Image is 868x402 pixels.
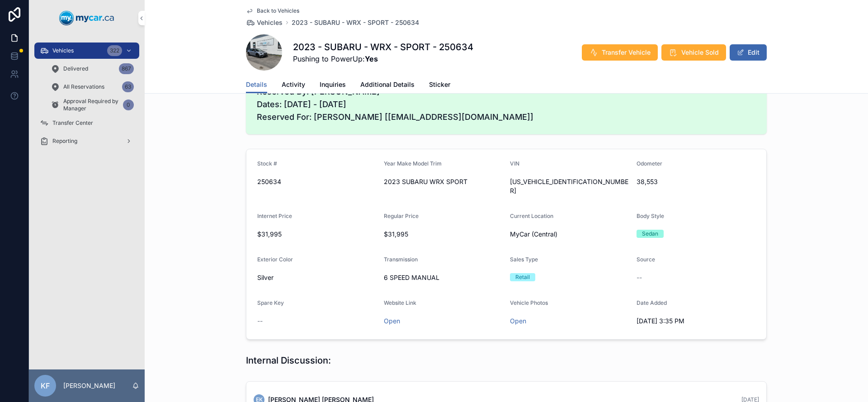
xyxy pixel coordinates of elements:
[637,317,756,326] span: [DATE] 3:35 PM
[510,160,519,167] span: VIN
[384,230,503,239] span: $31,995
[661,44,726,61] button: Vehicle Sold
[602,48,651,57] span: Transfer Vehicle
[293,41,473,53] h1: 2023 - SUBARU - WRX - SPORT - 250634
[119,63,134,74] div: 867
[384,256,418,263] span: Transmission
[292,18,419,27] a: 2023 - SUBARU - WRX - SPORT - 250634
[429,80,450,89] span: Sticker
[642,230,658,238] div: Sedan
[637,256,655,263] span: Source
[637,160,662,167] span: Odometer
[122,81,134,92] div: 63
[246,18,283,27] a: Vehicles
[63,83,104,90] span: All Reservations
[730,44,767,61] button: Edit
[637,177,756,186] span: 38,553
[246,80,267,89] span: Details
[257,18,283,27] span: Vehicles
[257,213,292,219] span: Internet Price
[34,115,139,131] a: Transfer Center
[681,48,719,57] span: Vehicle Sold
[293,53,473,64] span: Pushing to PowerUp:
[52,47,74,54] span: Vehicles
[510,256,538,263] span: Sales Type
[384,177,503,186] span: 2023 SUBARU WRX SPORT
[257,256,293,263] span: Exterior Color
[429,76,450,95] a: Sticker
[29,36,145,161] div: scrollable content
[246,76,267,94] a: Details
[360,80,415,89] span: Additional Details
[510,299,548,306] span: Vehicle Photos
[52,137,77,145] span: Reporting
[59,11,114,25] img: App logo
[282,76,305,95] a: Activity
[45,79,139,95] a: All Reservations63
[384,273,503,282] span: 6 SPEED MANUAL
[637,273,642,282] span: --
[257,299,284,306] span: Spare Key
[246,354,331,367] h1: Internal Discussion:
[257,230,377,239] span: $31,995
[637,299,667,306] span: Date Added
[41,380,50,391] span: KF
[360,76,415,95] a: Additional Details
[63,98,119,112] span: Approval Required by Manager
[582,44,658,61] button: Transfer Vehicle
[320,80,346,89] span: Inquiries
[384,213,419,219] span: Regular Price
[63,381,115,390] p: [PERSON_NAME]
[510,177,629,195] span: [US_VEHICLE_IDENTIFICATION_NUMBER]
[123,99,134,110] div: 0
[257,317,263,326] span: --
[510,317,526,325] a: Open
[637,213,664,219] span: Body Style
[45,97,139,113] a: Approval Required by Manager0
[515,273,530,281] div: Retail
[45,61,139,77] a: Delivered867
[282,80,305,89] span: Activity
[34,43,139,59] a: Vehicles322
[510,230,557,239] span: MyCar (Central)
[510,213,553,219] span: Current Location
[257,177,377,186] span: 250634
[257,160,277,167] span: Stock #
[257,85,756,123] span: Reserved By: [PERSON_NAME] Dates: [DATE] - [DATE] Reserved For: [PERSON_NAME] [[EMAIL_ADDRESS][DO...
[257,273,274,282] span: Silver
[63,65,88,72] span: Delivered
[384,317,400,325] a: Open
[246,7,299,14] a: Back to Vehicles
[52,119,93,127] span: Transfer Center
[34,133,139,149] a: Reporting
[365,54,378,63] strong: Yes
[107,45,122,56] div: 322
[384,299,416,306] span: Website Link
[257,7,299,14] span: Back to Vehicles
[320,76,346,95] a: Inquiries
[384,160,442,167] span: Year Make Model Trim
